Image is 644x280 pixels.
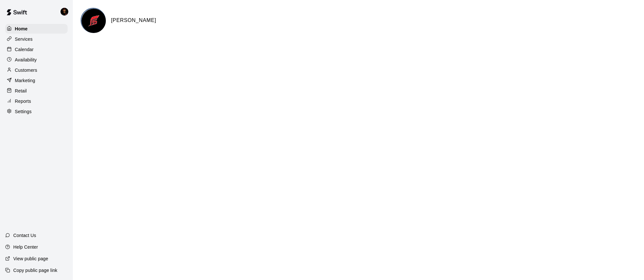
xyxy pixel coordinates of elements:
p: Marketing [15,77,35,84]
a: Settings [5,107,68,116]
p: Availability [15,57,37,63]
a: Reports [5,96,68,106]
p: Help Center [13,244,38,250]
img: Chris McFarland [61,8,68,16]
a: Home [5,24,68,34]
p: Services [15,36,33,42]
a: Marketing [5,76,68,85]
a: Services [5,34,68,44]
p: Copy public page link [13,267,57,274]
p: Retail [15,88,27,94]
a: Customers [5,65,68,75]
a: Retail [5,86,68,96]
a: Availability [5,55,68,65]
p: Home [15,26,28,32]
p: Calendar [15,46,34,53]
p: Reports [15,98,31,104]
p: View public page [13,255,48,262]
h6: [PERSON_NAME] [111,16,156,25]
p: Contact Us [13,232,36,239]
img: Tyler Spartans logo [82,9,106,33]
p: Customers [15,67,37,73]
a: Calendar [5,45,68,54]
p: Settings [15,108,32,115]
div: Chris McFarland [59,5,73,18]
